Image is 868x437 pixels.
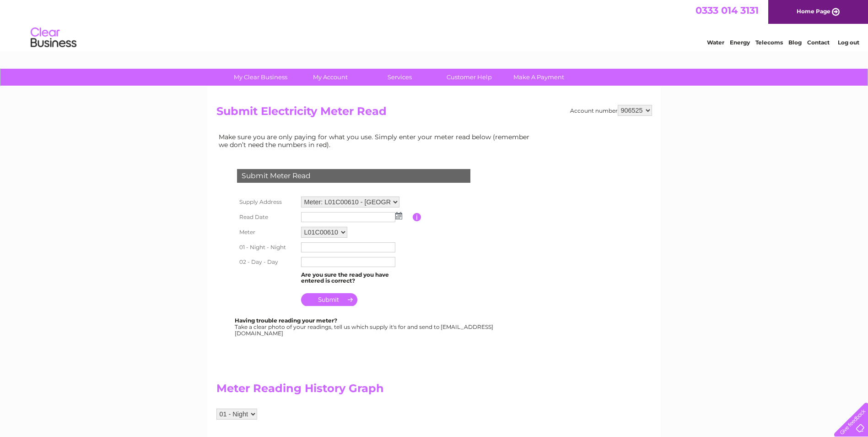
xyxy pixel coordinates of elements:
th: Read Date [235,210,299,224]
div: Submit Meter Read [237,169,470,183]
a: Energy [730,39,750,46]
a: Make A Payment [501,69,577,86]
a: Log out [838,39,859,46]
a: Water [707,39,724,46]
a: Contact [807,39,830,46]
a: My Account [292,69,368,86]
h2: Submit Electricity Meter Read [216,105,652,122]
th: Meter [235,224,299,240]
a: Blog [788,39,802,46]
div: Account number [570,105,652,116]
img: ... [395,212,402,219]
th: 01 - Night - Night [235,240,299,255]
b: Having trouble reading your meter? [235,317,337,324]
div: Take a clear photo of your readings, tell us which supply it's for and send to [EMAIL_ADDRESS][DO... [235,317,495,336]
td: Make sure you are only paying for what you use. Simply enter your meter read below (remember we d... [216,131,537,150]
input: Submit [301,293,357,306]
h2: Meter Reading History Graph [216,382,537,399]
td: Are you sure the read you have entered is correct? [299,269,413,287]
a: Services [362,69,437,86]
a: 0333 014 3131 [695,5,759,16]
a: My Clear Business [223,69,298,86]
input: Information [413,213,421,221]
img: logo.png [30,24,77,52]
th: 02 - Day - Day [235,255,299,269]
a: Telecoms [755,39,783,46]
th: Supply Address [235,194,299,210]
a: Customer Help [431,69,507,86]
div: Clear Business is a trading name of Verastar Limited (registered in [GEOGRAPHIC_DATA] No. 3667643... [218,5,651,44]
